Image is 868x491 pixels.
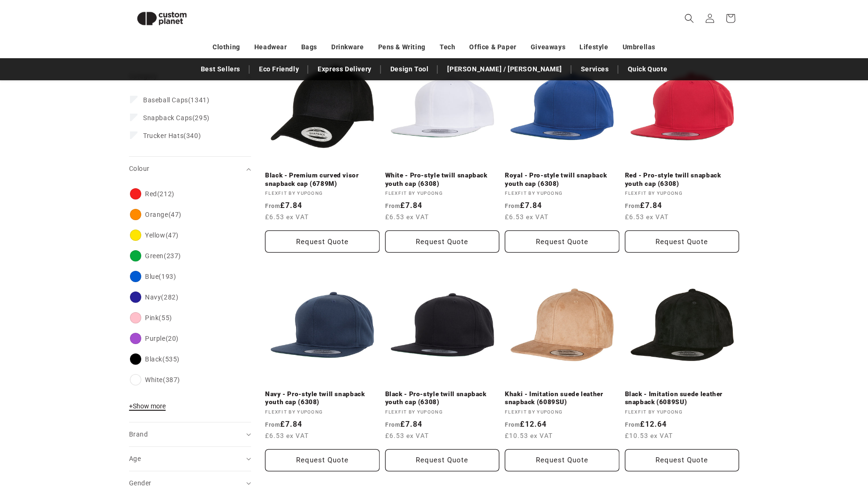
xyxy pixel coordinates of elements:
[143,114,210,122] span: (295)
[313,61,376,77] a: Express Delivery
[129,165,149,172] span: Colour
[711,390,868,491] iframe: Chat Widget
[385,449,500,471] button: Request Quote
[386,61,434,77] a: Design Tool
[143,96,188,104] span: Baseball Caps
[385,230,500,253] button: Request Quote
[143,96,209,104] span: (1341)
[625,390,739,407] a: Black - Imitation suede leather snapback (6089SU)
[265,171,380,188] a: Black - Premium curved visor snapback cap (6789M)
[623,39,655,55] a: Umbrellas
[385,390,500,407] a: Black - Pro-style twill snapback youth cap (6308)
[129,402,168,415] button: Show more
[440,39,455,55] a: Tech
[331,39,364,55] a: Drinkware
[129,479,151,487] span: Gender
[265,449,380,471] button: Request Quote
[129,455,141,462] span: Age
[623,61,672,77] a: Quick Quote
[265,230,380,253] button: Request Quote
[129,430,148,438] span: Brand
[469,39,516,55] a: Office & Paper
[213,39,240,55] a: Clothing
[576,61,614,77] a: Services
[442,61,566,77] a: [PERSON_NAME] / [PERSON_NAME]
[129,4,195,33] img: Custom Planet
[531,39,565,55] a: Giveaways
[505,171,619,188] a: Royal - Pro-style twill snapback youth cap (6308)
[254,39,287,55] a: Headwear
[143,132,183,139] span: Trucker Hats
[505,449,619,471] button: Request Quote
[505,390,619,407] a: Khaki - Imitation suede leather snapback (6089SU)
[143,114,192,122] span: Snapback Caps
[254,61,304,77] a: Eco Friendly
[505,230,619,253] button: Request Quote
[378,39,426,55] a: Pens & Writing
[196,61,245,77] a: Best Sellers
[679,8,700,29] summary: Search
[625,449,739,471] button: Request Quote
[143,131,201,140] span: (340)
[579,39,608,55] a: Lifestyle
[625,230,739,253] button: Request Quote
[129,422,251,446] summary: Brand (0 selected)
[129,402,166,410] span: Show more
[129,447,251,471] summary: Age (0 selected)
[385,171,500,188] a: White - Pro-style twill snapback youth cap (6308)
[129,402,133,410] span: +
[129,157,251,181] summary: Colour (0 selected)
[301,39,317,55] a: Bags
[265,390,380,407] a: Navy - Pro-style twill snapback youth cap (6308)
[625,171,739,188] a: Red - Pro-style twill snapback youth cap (6308)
